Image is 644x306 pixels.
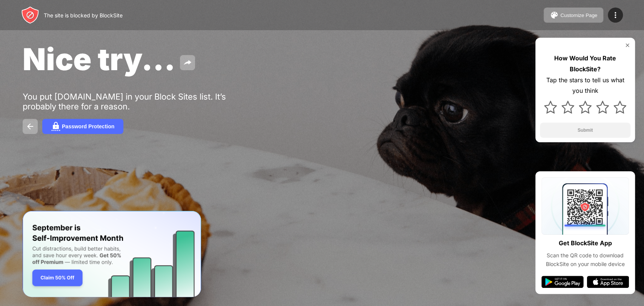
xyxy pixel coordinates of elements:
[62,123,114,129] div: Password Protection
[544,8,603,23] button: Customize Page
[51,122,60,131] img: password.svg
[550,11,559,20] img: pallet.svg
[587,276,629,288] img: app-store.svg
[541,276,584,288] img: google-play.svg
[44,12,123,18] div: The site is blocked by BlockSite
[23,92,256,111] div: You put [DOMAIN_NAME] in your Block Sites list. It’s probably there for a reason.
[540,123,630,138] button: Submit
[183,58,192,67] img: share.svg
[624,42,630,48] img: rate-us-close.svg
[541,177,629,235] img: qrcode.svg
[540,75,630,97] div: Tap the stars to tell us what you think
[560,12,597,18] div: Customize Page
[540,53,630,75] div: How Would You Rate BlockSite?
[42,119,123,134] button: Password Protection
[611,11,620,20] img: menu-icon.svg
[541,251,629,268] div: Scan the QR code to download BlockSite on your mobile device
[21,6,39,24] img: header-logo.svg
[559,238,612,249] div: Get BlockSite App
[544,101,557,114] img: star.svg
[23,41,175,77] span: Nice try...
[613,101,626,114] img: star.svg
[596,101,609,114] img: star.svg
[26,122,35,131] img: back.svg
[579,101,592,114] img: star.svg
[23,211,201,297] iframe: Banner
[561,101,574,114] img: star.svg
